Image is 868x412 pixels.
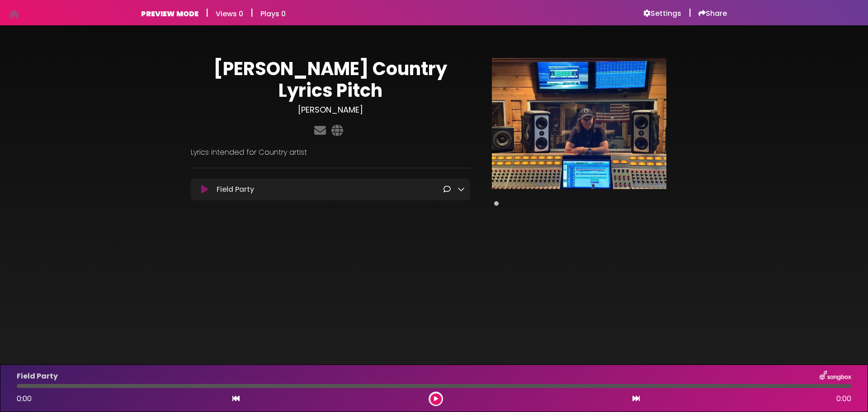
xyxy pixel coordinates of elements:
[492,58,666,189] img: Main Media
[260,9,286,18] h6: Plays 0
[643,9,681,18] a: Settings
[216,9,243,18] h6: Views 0
[191,147,470,158] p: Lyrics intended for Country artist
[141,9,198,18] h6: PREVIEW MODE
[217,184,254,195] p: Field Party
[191,58,470,101] h1: [PERSON_NAME] Country Lyrics Pitch
[698,9,727,18] a: Share
[250,7,253,18] h5: |
[191,105,470,115] h3: [PERSON_NAME]
[689,7,691,18] h5: |
[206,7,208,18] h5: |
